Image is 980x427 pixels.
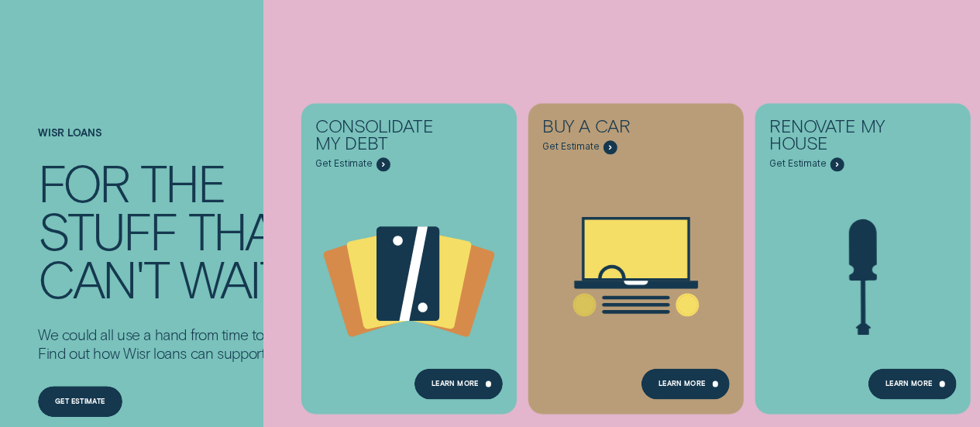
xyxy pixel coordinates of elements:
div: Buy a car [542,118,680,140]
a: Learn More [641,368,730,399]
span: Get Estimate [315,159,373,170]
div: For [38,158,129,206]
div: the [140,158,225,206]
a: Renovate My House - Learn more [755,103,970,405]
a: Consolidate my debt - Learn more [301,103,517,405]
span: Get Estimate [542,142,600,153]
div: can't [38,254,168,302]
div: Renovate My House [769,118,907,158]
a: Buy a car - Learn more [528,103,744,405]
div: that [188,206,297,254]
span: Get Estimate [769,159,827,170]
p: We could all use a hand from time to time. Find out how Wisr loans can support you. [38,325,297,363]
a: Get estimate [38,386,122,417]
h4: For the stuff that can't wait [38,158,297,302]
div: wait [180,254,284,302]
a: Learn more [868,368,956,399]
div: Consolidate my debt [315,118,453,158]
div: stuff [38,206,177,254]
a: Learn more [414,368,503,399]
h1: Wisr loans [38,127,297,159]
